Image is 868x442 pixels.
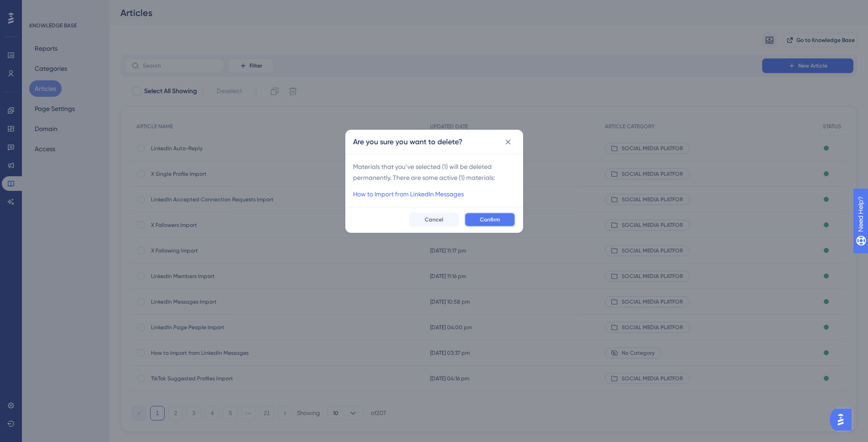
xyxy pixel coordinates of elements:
[353,137,463,147] h2: Are you sure you want to delete?
[21,2,57,13] span: Need Help?
[830,406,857,433] iframe: UserGuiding AI Assistant Launcher
[353,189,464,200] a: How to Import from LinkedIn Messages
[353,161,515,183] span: Materials that you’ve selected ( 1 ) will be deleted permanently. There are some active ( 1 ) mat...
[480,216,500,223] span: Confirm
[425,216,443,223] span: Cancel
